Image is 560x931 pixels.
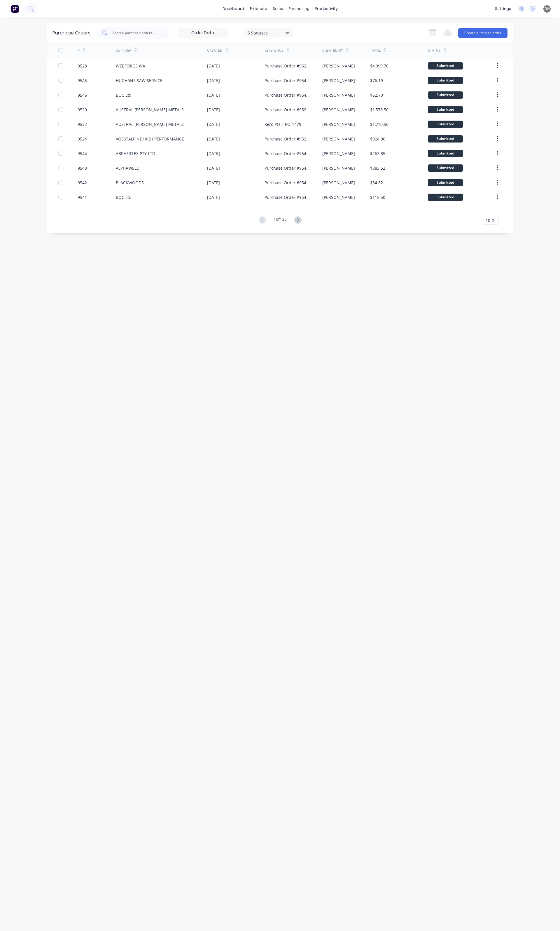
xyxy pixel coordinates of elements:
[116,180,144,186] div: BLACKWOODS
[78,150,87,157] div: 9544
[270,4,286,13] div: sales
[428,179,463,186] div: Submitted
[112,30,160,36] input: Search purchase orders...
[322,107,355,113] div: [PERSON_NAME]
[492,4,514,13] div: settings
[265,77,310,84] div: Purchase Order #9545 - HUGHANS SAW SERVICE
[116,121,184,127] div: AUSTRAL [PERSON_NAME] METALS
[116,136,184,142] div: VOESTALPINE HIGH PERFORMANCE
[248,29,289,36] div: 5 Statuses
[78,107,87,113] div: 9520
[322,48,343,53] div: Created By
[78,121,87,127] div: 9532
[207,63,220,69] div: [DATE]
[370,77,383,84] div: $76.19
[78,136,87,142] div: 9524
[52,29,90,37] div: Purchase Orders
[116,63,145,69] div: WEBFORGE WA
[428,194,463,201] div: Submitted
[322,63,355,69] div: [PERSON_NAME]
[207,165,220,171] div: [DATE]
[322,165,355,171] div: [PERSON_NAME]
[370,180,383,186] div: $34.82
[322,77,355,84] div: [PERSON_NAME]
[428,91,463,99] div: Submitted
[265,92,310,98] div: Purchase Order #9546 - BOC Ltd
[78,48,80,53] div: #
[265,121,301,127] div: Xero PO # PO-1479
[247,4,270,13] div: products
[116,194,132,200] div: BOC Ltd
[428,106,463,113] div: Submitted
[486,217,490,223] span: 10
[322,180,355,186] div: [PERSON_NAME]
[428,48,441,53] div: Status
[207,194,220,200] div: [DATE]
[265,63,310,69] div: Purchase Order #9528 - WEBFORGE WA
[428,164,463,172] div: Submitted
[178,29,227,37] input: Order Date
[116,77,162,84] div: HUGHANS SAW SERVICE
[207,150,220,157] div: [DATE]
[207,77,220,84] div: [DATE]
[116,150,155,157] div: ABRASIFLEX PTY LTD
[370,107,388,113] div: $1,578.50
[370,92,383,98] div: $62.70
[116,107,184,113] div: AUSTRAL [PERSON_NAME] METALS
[458,28,508,38] button: Create purchase order
[274,216,287,225] div: 1 of 135
[116,92,132,98] div: BOC Ltd
[265,107,310,113] div: Purchase Order #9520 - AUSTRAL [PERSON_NAME] METALS
[370,150,385,157] div: $267.85
[312,4,341,13] div: productivity
[322,194,355,200] div: [PERSON_NAME]
[428,62,463,70] div: Submitted
[322,136,355,142] div: [PERSON_NAME]
[322,150,355,157] div: [PERSON_NAME]
[428,77,463,84] div: Submitted
[78,180,87,186] div: 9542
[265,136,310,142] div: Purchase Order #9524 - VOESTALPINE HIGH PERFORMANCE
[207,136,220,142] div: [DATE]
[370,63,388,69] div: $4,099.70
[265,150,310,157] div: Purchase Order #9544 - ABRASIFLEX PTY LTD
[322,92,355,98] div: [PERSON_NAME]
[207,180,220,186] div: [DATE]
[116,165,139,171] div: ALPHAWELD
[370,194,385,200] div: $115.50
[220,4,247,13] a: dashboard
[265,48,283,53] div: Reference
[78,63,87,69] div: 9528
[207,48,223,53] div: Created
[428,135,463,143] div: Submitted
[370,136,385,142] div: $924.00
[265,180,310,186] div: Purchase Order #9541 - BOC Ltd
[207,92,220,98] div: [DATE]
[207,121,220,127] div: [DATE]
[207,107,220,113] div: [DATE]
[265,165,310,171] div: Purchase Order #9543 - ALPHAWELD
[370,121,388,127] div: $1,710.50
[78,165,87,171] div: 9543
[116,48,131,53] div: Supplier
[370,165,385,171] div: $883.52
[428,121,463,128] div: Submitted
[286,4,312,13] div: purchasing
[78,92,87,98] div: 9546
[265,194,310,200] div: Purchase Order #9541 - BOC Ltd
[78,194,87,200] div: 9541
[322,121,355,127] div: [PERSON_NAME]
[10,4,19,13] img: Factory
[545,6,550,11] span: DH
[428,150,463,157] div: Submitted
[78,77,87,84] div: 9545
[370,48,381,53] div: Total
